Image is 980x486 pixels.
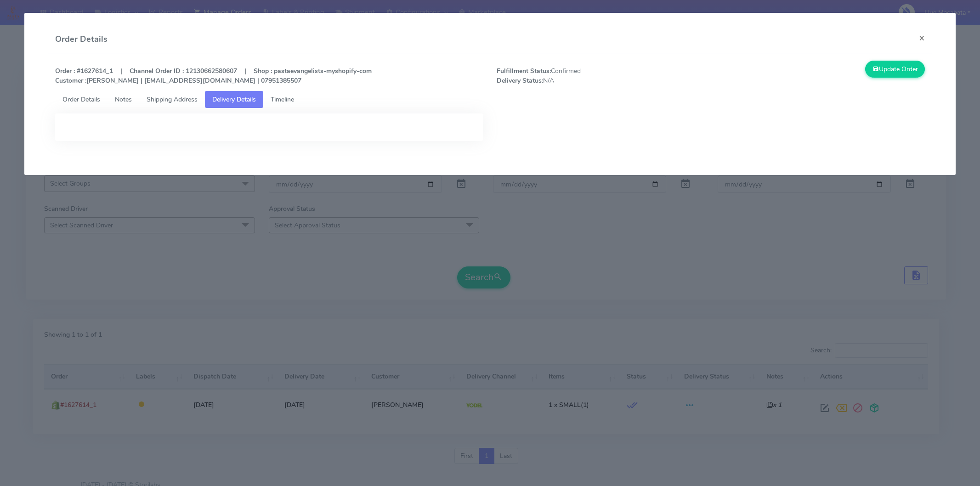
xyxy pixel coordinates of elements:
[912,26,932,50] button: Close
[490,66,711,85] span: Confirmed N/A
[212,95,256,104] span: Delivery Details
[55,91,925,108] ul: Tabs
[497,76,543,85] strong: Delivery Status:
[55,76,86,85] strong: Customer :
[865,61,925,78] button: Update Order
[497,67,551,75] strong: Fulfillment Status:
[55,67,372,85] strong: Order : #1627614_1 | Channel Order ID : 12130662580607 | Shop : pastaevangelists-myshopify-com [P...
[271,95,294,104] span: Timeline
[115,95,132,104] span: Notes
[62,95,100,104] span: Order Details
[55,33,108,45] h4: Order Details
[147,95,198,104] span: Shipping Address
